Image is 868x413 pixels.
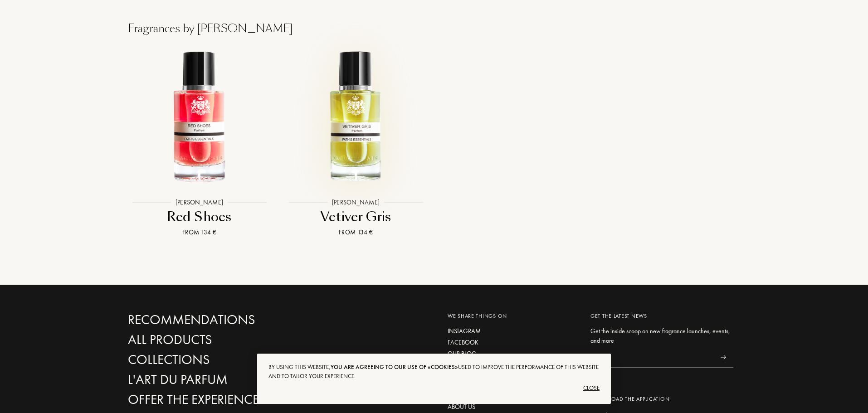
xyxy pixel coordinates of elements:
a: About us [448,402,577,412]
div: Get the latest news [590,312,733,320]
div: [PERSON_NAME] [327,197,384,207]
a: Collections [128,352,323,368]
input: Email [590,347,713,368]
div: Download the application [590,395,733,403]
div: Get the inside scoop on new fragrance launches, events, and more [590,326,733,345]
div: Fragrances by [PERSON_NAME] [121,20,747,37]
a: Recommendations [128,312,323,328]
a: Facebook [448,338,577,347]
img: Vetiver Gris Jacques Fath [285,47,426,188]
a: Red Shoes Jacques Fath[PERSON_NAME]Red ShoesFrom 134 € [121,37,278,248]
div: Red Shoes [125,208,274,226]
div: Close [268,381,600,395]
img: Red Shoes Jacques Fath [129,47,270,188]
a: Vetiver Gris Jacques Fath[PERSON_NAME]Vetiver GrisFrom 134 € [278,37,434,248]
div: Vetiver Gris [281,208,430,226]
a: Our blog [448,349,577,359]
div: [PERSON_NAME] [171,197,228,207]
a: L'Art du Parfum [128,372,323,388]
div: From 134 € [125,228,274,237]
a: All products [128,332,323,348]
img: news_send.svg [720,355,726,360]
div: By using this website, used to improve the performance of this website and to tailor your experie... [268,363,600,381]
a: Instagram [448,326,577,336]
span: you are agreeing to our use of «cookies» [331,363,458,371]
div: We share things on [448,312,577,320]
a: Offer the experience [128,392,323,408]
div: From 134 € [281,228,430,237]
